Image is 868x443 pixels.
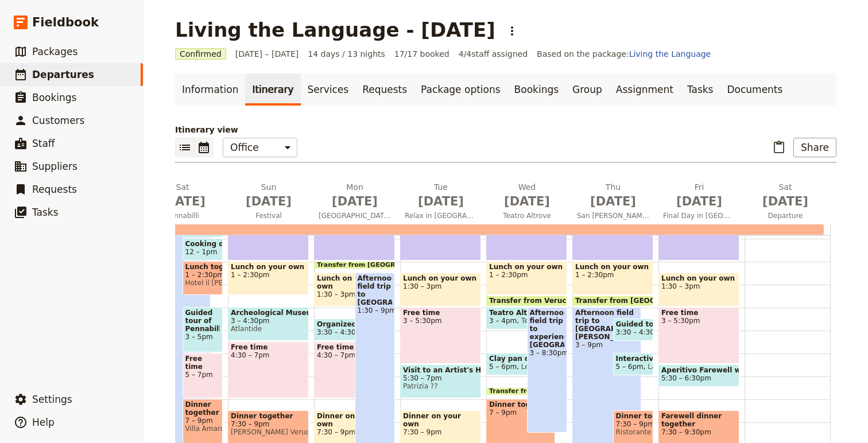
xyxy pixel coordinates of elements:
[183,238,223,261] div: Cooking demo12 – 1pm
[185,279,220,287] span: Hotel il [PERSON_NAME]
[355,73,414,106] a: Requests
[577,181,649,210] h2: Thu
[575,309,638,341] span: Afternoon field trip to [GEOGRAPHIC_DATA][PERSON_NAME]
[231,317,306,325] span: 3 – 4:30pm
[749,181,821,210] h2: Sat
[745,211,826,220] span: Departure
[613,353,654,375] div: Interactive language activity5 – 6pmLa Butega di Còcc a [GEOGRAPHIC_DATA][PERSON_NAME]
[32,46,77,57] span: Packages
[403,382,478,390] span: Patrizia ??
[314,181,400,224] button: Mon [DATE][GEOGRAPHIC_DATA]
[661,282,737,290] span: 1:30 – 3pm
[663,181,735,210] h2: Fri
[317,290,380,298] span: 1:30 – 3pm
[400,211,482,220] span: Relax in [GEOGRAPHIC_DATA]
[572,296,653,306] div: Transfer from [GEOGRAPHIC_DATA] to [GEOGRAPHIC_DATA][PERSON_NAME]
[314,273,383,306] div: Lunch on your own1:30 – 3pm
[317,262,532,269] span: Transfer from [GEOGRAPHIC_DATA] to [GEOGRAPHIC_DATA]
[661,274,737,282] span: Lunch on your own
[185,309,220,333] span: Guided tour of Pennabilli
[572,181,658,224] button: Thu [DATE]San [PERSON_NAME]
[489,317,517,325] span: 3 – 4pm
[565,73,609,106] a: Group
[195,138,214,157] button: Calendar view
[32,92,76,103] span: Bookings
[314,341,383,398] div: Free time4:30 – 7pm
[175,18,495,41] h1: Living the Language - [DATE]
[319,181,391,210] h2: Mon
[185,401,220,417] span: Dinner together
[658,273,739,306] div: Lunch on your own1:30 – 3pm
[616,363,644,371] span: 5 – 6pm
[231,351,306,359] span: 4:30 – 7pm
[403,366,478,374] span: Visit to an Artist's Home
[185,425,220,433] span: Villa Amarcord
[142,181,228,224] button: Sat [DATE]Pennabilli
[491,193,563,210] span: [DATE]
[489,355,552,363] span: Clay pan demo and visit to [GEOGRAPHIC_DATA]
[314,318,383,341] div: Organized immersion activities3:30 – 4:30pm
[658,181,745,224] button: Fri [DATE]Final Day in [GEOGRAPHIC_DATA]
[403,282,478,290] span: 1:30 – 3pm
[308,48,385,60] span: 14 days / 13 nights
[663,193,735,210] span: [DATE]
[403,309,478,317] span: Free time
[185,333,220,341] span: 3 – 5pm
[231,271,306,279] span: 1 – 2:30pm
[491,181,563,210] h2: Wed
[403,428,478,436] span: 7:30 – 9pm
[572,211,654,220] span: San [PERSON_NAME]
[661,428,737,436] span: 7:30 – 9:30pm
[575,263,650,271] span: Lunch on your own
[489,388,633,395] span: Transfer from Montetiffi to Agriturismo
[489,409,552,417] span: 7 – 9pm
[358,306,393,314] span: 1:30 – 9pm
[489,263,564,271] span: Lunch on your own
[400,364,481,398] div: Visit to an Artist's Home5:30 – 7pmPatrizia ??
[530,309,565,349] span: Afternoon field trip to experience [GEOGRAPHIC_DATA]
[32,161,77,172] span: Suppliers
[486,387,555,395] div: Transfer from Montetiffi to Agriturismo
[661,366,737,374] span: Aperitivo Farewell with Locals
[745,181,831,224] button: Sat [DATE]Departure
[502,21,522,41] button: Actions
[228,341,309,398] div: Free time4:30 – 7pm
[185,417,220,425] span: 7 – 9pm
[575,341,638,349] span: 3 – 9pm
[661,412,737,428] span: Farewell dinner together
[314,211,396,220] span: [GEOGRAPHIC_DATA]
[403,274,478,282] span: Lunch on your own
[486,211,568,220] span: Teatro Altrove
[616,328,666,336] span: 3:30 – 4:30pm
[245,73,300,106] a: Itinerary
[32,14,99,31] span: Fieldbook
[146,193,219,210] span: [DATE]
[616,412,651,420] span: Dinner together
[486,307,555,329] div: Teatro Altrove Experience3 – 4pmTeatro Altrove
[317,412,380,428] span: Dinner on your own
[577,193,649,210] span: [DATE]
[459,48,528,60] span: 4 / 4 staff assigned
[314,261,395,269] div: Transfer from [GEOGRAPHIC_DATA] to [GEOGRAPHIC_DATA]
[32,394,72,405] span: Settings
[629,49,711,59] a: Living the Language
[32,69,94,80] span: Departures
[231,420,306,428] span: 7:30 – 9pm
[530,349,565,357] span: 3 – 8:30pm
[231,263,306,271] span: Lunch on your own
[537,48,711,60] span: Based on the package:
[185,355,220,371] span: Free time
[400,307,481,364] div: Free time3 – 5:30pm
[400,273,481,306] div: Lunch on your own1:30 – 3pm
[644,363,848,371] span: La Butega di Còcc a [GEOGRAPHIC_DATA][PERSON_NAME]
[175,73,245,106] a: Information
[403,374,478,382] span: 5:30 – 7pm
[142,211,223,220] span: Pennabilli
[769,138,789,157] button: Paste itinerary item
[175,124,836,135] p: Itinerary view
[358,274,393,306] span: Afternoon field trip to [GEOGRAPHIC_DATA]
[235,48,299,60] span: [DATE] – [DATE]
[658,364,739,387] div: Aperitivo Farewell with Locals5:30 – 6:30pm
[185,371,220,379] span: 5 – 7pm
[414,73,507,106] a: Package options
